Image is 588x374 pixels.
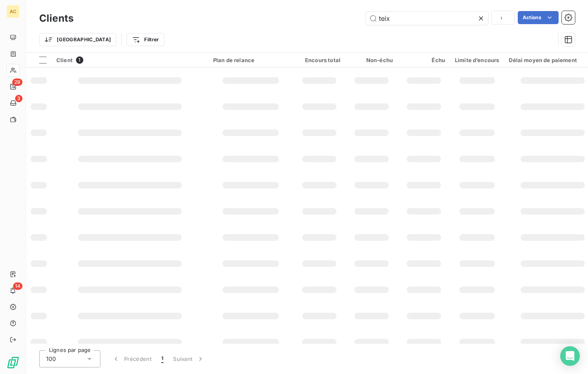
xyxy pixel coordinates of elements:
button: Actions [518,11,559,24]
div: Plan de relance [213,57,288,63]
span: 1 [161,355,163,363]
div: Limite d’encours [455,57,499,63]
button: 1 [156,350,168,367]
div: Non-échu [350,57,393,63]
h3: Clients [39,11,73,26]
button: Filtrer [127,33,164,46]
button: Précédent [107,350,156,367]
button: [GEOGRAPHIC_DATA] [39,33,116,46]
span: 3 [15,95,22,102]
span: 1 [76,56,83,64]
div: AC [7,5,20,18]
button: Suivant [168,350,209,367]
input: Rechercher [366,12,488,25]
div: Encours total [298,57,341,63]
span: 100 [46,355,56,363]
span: Client [56,57,73,63]
div: Échu [403,57,445,63]
span: 14 [13,282,22,290]
img: Logo LeanPay [7,356,20,369]
span: 29 [12,78,22,86]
